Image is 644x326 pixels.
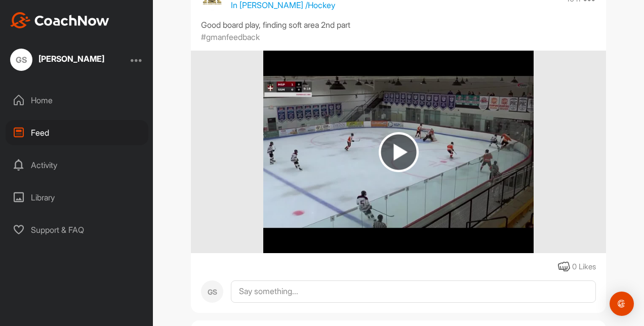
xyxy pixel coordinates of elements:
div: Activity [6,152,148,178]
div: GS [201,280,223,303]
div: 0 Likes [572,261,596,273]
div: Open Intercom Messenger [610,292,634,316]
div: Support & FAQ [6,217,148,242]
img: play [379,132,419,172]
div: Home [6,88,148,113]
div: Good board play, finding soft area 2nd part [201,19,596,31]
div: [PERSON_NAME] [38,55,104,63]
img: media [263,51,533,253]
img: CoachNow [10,12,109,28]
div: Feed [6,120,148,145]
p: #gmanfeedback [201,31,260,43]
div: Library [6,185,148,210]
div: GS [10,49,32,71]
